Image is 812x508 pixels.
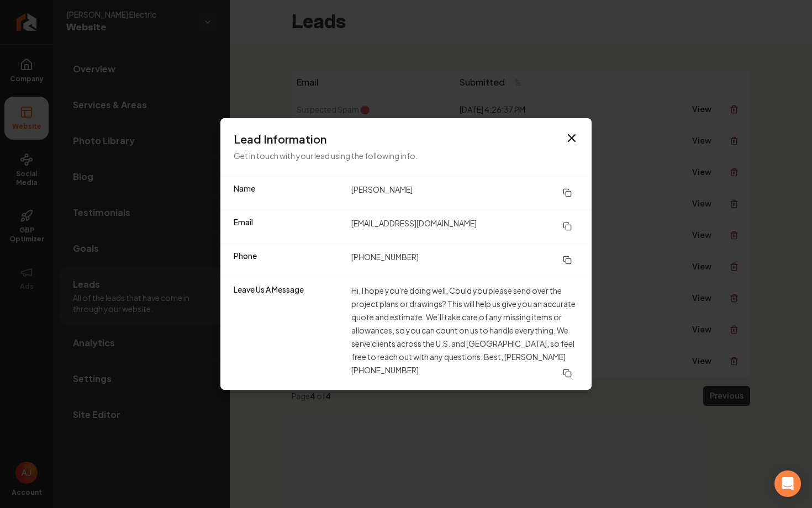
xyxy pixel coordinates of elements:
dt: Name [234,183,342,203]
dt: Email [234,216,342,236]
p: Get in touch with your lead using the following info. [234,149,578,162]
dt: Phone [234,250,342,270]
dd: [PERSON_NAME] [351,183,578,203]
dt: Leave Us A Message [234,284,342,383]
dd: Hi, I hope you're doing well. Could you please send over the project plans or drawings? This will... [351,284,578,383]
dd: [EMAIL_ADDRESS][DOMAIN_NAME] [351,216,578,236]
dd: [PHONE_NUMBER] [351,250,578,270]
h3: Lead Information [234,131,578,147]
